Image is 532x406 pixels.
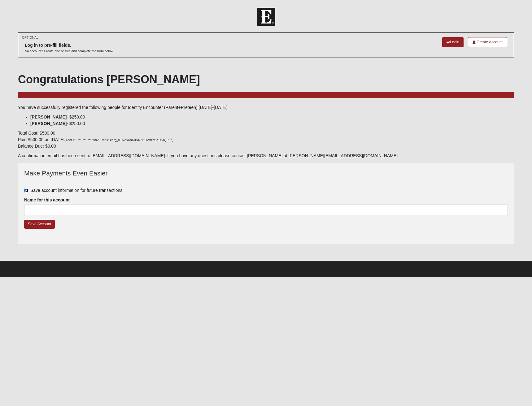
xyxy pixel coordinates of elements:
[30,114,514,120] li: - $250.00
[22,35,38,40] small: OPTIONAL
[18,104,514,111] p: You have successfully registered the following people for Identity Encounter (Parent+Preteen) [DA...
[24,188,28,192] input: Save account information for future transactions
[30,120,514,127] li: - $250.00
[64,138,173,142] small: (Acct #: ************8992, Ref #: chrg_01K2N68X0DN5SHWBYSK963QP03)
[25,49,114,54] p: No account? Create one or skip and complete the form below.
[18,73,514,86] h1: Congratulations [PERSON_NAME]
[24,220,55,229] a: Save Account
[30,121,67,126] strong: [PERSON_NAME]
[257,8,275,26] img: Church of Eleven22 Logo
[25,43,114,48] h6: Log in to pre-fill fields.
[24,197,70,203] label: Name for this account
[18,153,514,159] p: A confirmation email has been sent to [EMAIL_ADDRESS][DOMAIN_NAME]. If you have any questions ple...
[442,37,464,47] a: Login
[24,168,508,178] legend: Make Payments Even Easier
[30,188,122,193] span: Save account information for future transactions
[18,130,514,149] p: Total Cost: $500.00 Paid $500.00 on [DATE] Balance Due: $0.00
[30,114,67,119] strong: [PERSON_NAME]
[468,37,507,47] a: Create Account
